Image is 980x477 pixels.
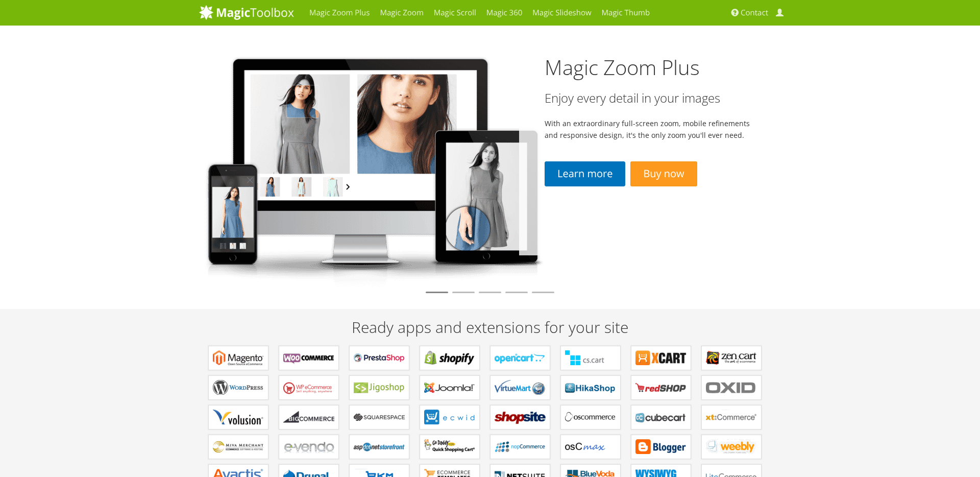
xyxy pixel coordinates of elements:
a: Modules for PrestaShop [349,346,409,370]
b: Extensions for GoDaddy Shopping Cart [424,439,475,455]
a: Components for VirtueMart [490,375,550,400]
a: Components for redSHOP [631,375,691,400]
b: Add-ons for CS-Cart [565,350,616,366]
a: Extensions for e-vendo [279,435,339,459]
b: Add-ons for osCommerce [565,410,616,425]
a: Extensions for Magento [208,346,268,370]
b: Extensions for Squarespace [354,410,405,425]
a: Learn more [545,161,625,186]
b: Components for VirtueMart [495,380,546,395]
img: MagicToolbox.com - Image tools for your website [199,5,294,20]
a: Extensions for OXID [701,375,762,400]
b: Extensions for Blogger [635,439,687,455]
a: Extensions for AspDotNetStorefront [349,435,409,459]
a: Buy now [630,161,697,186]
a: Plugins for WordPress [208,375,268,400]
b: Extensions for Magento [213,350,264,366]
b: Extensions for Weebly [706,439,757,455]
a: Plugins for Jigoshop [349,375,409,400]
b: Extensions for e-vendo [283,439,334,455]
a: Extensions for nopCommerce [490,435,550,459]
b: Modules for PrestaShop [354,350,405,366]
b: Extensions for AspDotNetStorefront [354,439,405,455]
b: Extensions for OXID [706,380,757,395]
a: Extensions for ECWID [420,405,480,430]
a: Apps for Shopify [420,346,480,370]
a: Plugins for CubeCart [631,405,691,430]
p: With an extraordinary full-screen zoom, mobile refinements and responsive design, it's the only z... [545,117,755,141]
a: Extensions for Blogger [631,435,691,459]
b: Plugins for WordPress [213,380,264,395]
a: Add-ons for CS-Cart [560,346,621,370]
a: Modules for OpenCart [490,346,550,370]
a: Components for HikaShop [560,375,621,400]
a: Extensions for xt:Commerce [701,405,762,430]
b: Extensions for ECWID [424,410,475,425]
img: magiczoomplus2-tablet.png [199,49,545,287]
b: Apps for Shopify [424,350,475,366]
a: Add-ons for osCMax [560,435,621,459]
b: Extensions for ShopSite [495,410,546,425]
b: Extensions for Miva Merchant [213,439,264,455]
a: Extensions for ShopSite [490,405,550,430]
b: Modules for OpenCart [495,350,546,366]
b: Apps for Bigcommerce [283,410,334,425]
h2: Ready apps and extensions for your site [199,319,781,336]
span: Contact [741,8,768,18]
a: Plugins for WP e-Commerce [279,375,339,400]
b: Add-ons for osCMax [565,439,616,455]
b: Plugins for CubeCart [635,410,687,425]
b: Components for HikaShop [565,380,616,395]
b: Extensions for xt:Commerce [706,410,757,425]
a: Apps for Bigcommerce [279,405,339,430]
b: Plugins for Zen Cart [706,350,757,366]
a: Extensions for Squarespace [349,405,409,430]
a: Modules for X-Cart [631,346,691,370]
a: Plugins for Zen Cart [701,346,762,370]
a: Magic Zoom Plus [545,53,700,81]
b: Components for Joomla [424,380,475,395]
a: Extensions for Volusion [208,405,268,430]
h3: Enjoy every detail in your images [545,91,755,105]
b: Plugins for WooCommerce [283,350,334,366]
a: Add-ons for osCommerce [560,405,621,430]
a: Extensions for Miva Merchant [208,435,268,459]
b: Extensions for Volusion [213,410,264,425]
a: Extensions for GoDaddy Shopping Cart [420,435,480,459]
a: Plugins for WooCommerce [279,346,339,370]
a: Components for Joomla [420,375,480,400]
b: Components for redSHOP [635,380,687,395]
b: Extensions for nopCommerce [495,439,546,455]
b: Modules for X-Cart [635,350,687,366]
b: Plugins for Jigoshop [354,380,405,395]
a: Extensions for Weebly [701,435,762,459]
b: Plugins for WP e-Commerce [283,380,334,395]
